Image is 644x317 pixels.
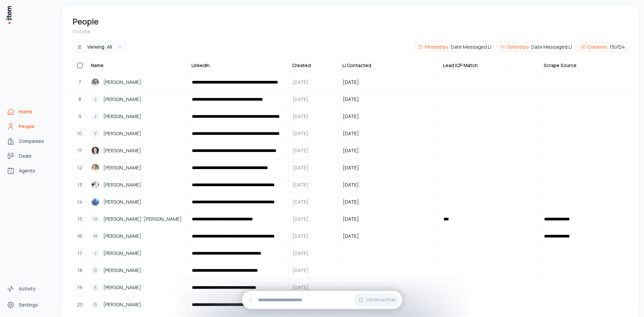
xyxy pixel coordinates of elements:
img: Jared Marinich [91,78,99,86]
a: J[PERSON_NAME] [87,108,187,124]
a: K[PERSON_NAME] [87,279,187,296]
button: Columns:13of24 [578,42,628,52]
span: 13 [77,181,82,189]
a: People [4,120,55,133]
span: Date Messaged LI [451,44,491,50]
span: 20 [77,301,83,308]
span: 15 [77,215,82,223]
span: 12 [77,164,82,171]
a: D[PERSON_NAME] [87,262,187,278]
span: 7 [78,78,81,86]
span: 16 [77,232,82,240]
span: 10 [77,130,82,137]
span: 11 [78,147,82,154]
a: Joe Esselborn[PERSON_NAME] [87,177,187,193]
button: [DATE] [339,194,438,210]
span: Date Messaged LI [531,44,572,50]
a: James McCarey[PERSON_NAME] [87,143,187,159]
button: [DATE] [339,91,438,107]
div: Name [91,62,104,69]
span: 19 [77,284,82,291]
button: Continue Chat [354,294,399,306]
div: J [91,249,99,257]
span: [PERSON_NAME] [103,284,141,291]
a: Agents [4,164,55,177]
div: G [91,301,99,309]
div: LinkedIn [192,62,210,69]
span: [PERSON_NAME] [103,130,141,137]
div: V [91,129,99,138]
a: J[PERSON_NAME] [87,245,187,261]
a: G[PERSON_NAME] [87,297,187,313]
span: [PERSON_NAME] [103,301,141,308]
div: LI Contacted [342,62,371,69]
img: Todd Fox [91,164,99,172]
div: J [91,95,99,103]
div: 114 total [72,28,628,35]
button: [DATE] [339,211,438,227]
h1: People [72,16,99,27]
button: [DATE] [339,143,438,159]
span: [PERSON_NAME] [103,250,141,257]
a: H[PERSON_NAME] “[PERSON_NAME] [87,211,187,227]
div: K [91,283,99,292]
button: Sorted by:Date Messaged LI [497,42,575,52]
img: Russ Tabaka [91,198,99,206]
span: Settings [19,302,38,308]
div: Created [292,62,311,69]
button: [DATE] [339,125,438,142]
span: Home [19,108,32,115]
a: Activity [4,282,55,296]
div: Lead ICP Match [443,62,478,69]
a: Deals [4,149,55,163]
div: J [91,112,99,120]
a: V[PERSON_NAME] [87,125,187,142]
button: [DATE] [339,74,438,90]
span: Companies [19,138,44,145]
img: Joe Esselborn [91,181,99,189]
span: 9 [78,113,81,120]
span: Deals [19,153,32,159]
span: Columns: [587,44,608,50]
button: [DATE] [339,160,438,176]
button: Filtered by:Date Messaged LI [415,42,494,52]
a: Russ Tabaka[PERSON_NAME] [87,194,187,210]
span: 13 of 24 [609,44,625,50]
span: [PERSON_NAME] [103,164,141,171]
div: D [91,266,99,274]
span: Continue Chat [366,297,395,303]
a: J[PERSON_NAME] [87,91,187,107]
span: [PERSON_NAME] “[PERSON_NAME] [103,215,182,223]
span: Agents [19,167,35,174]
span: 8 [78,96,81,103]
button: [DATE] [339,228,438,244]
span: Activity [19,285,36,292]
span: 17 [77,250,82,257]
span: [PERSON_NAME] [103,78,141,86]
button: [DATE] [339,108,438,124]
a: Companies [4,135,55,148]
span: [PERSON_NAME] [103,113,141,120]
div: H [91,215,99,223]
span: People [19,123,35,130]
div: M [91,232,99,240]
span: Sorted by: [507,44,530,50]
span: Filtered by: [425,44,449,50]
div: Scrape Source [544,62,577,69]
a: Jared Marinich[PERSON_NAME] [87,74,187,90]
a: M[PERSON_NAME] [87,228,187,244]
span: [PERSON_NAME] [103,198,141,206]
span: 14 [77,198,82,206]
a: Home [4,105,55,118]
span: [PERSON_NAME] [103,267,141,274]
div: Continue Chat [242,291,402,309]
span: 18 [77,267,82,274]
span: [PERSON_NAME] [103,147,141,154]
a: Todd Fox[PERSON_NAME] [87,160,187,176]
a: Settings [4,298,55,312]
span: [PERSON_NAME] [103,232,141,240]
span: [PERSON_NAME] [103,181,141,189]
button: [DATE] [339,177,438,193]
img: Item Brain Logo [5,5,12,24]
span: [PERSON_NAME] [103,96,141,103]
